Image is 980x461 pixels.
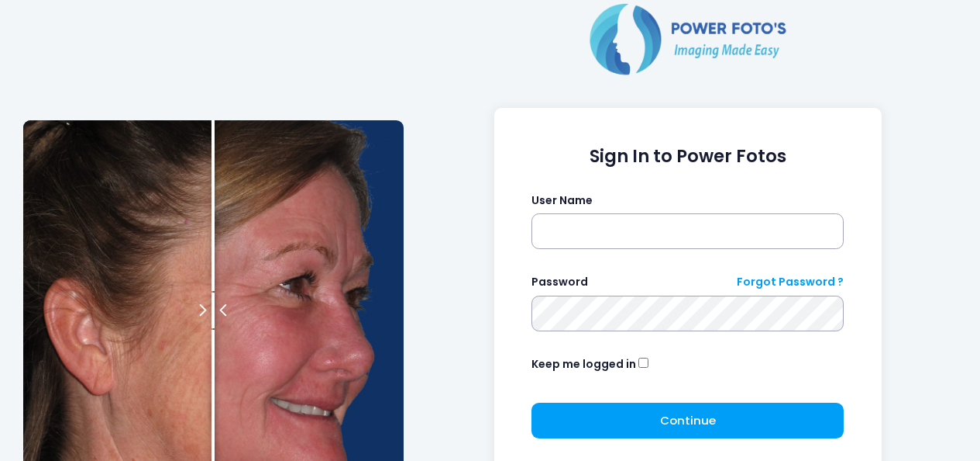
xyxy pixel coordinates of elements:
label: Password [531,274,588,290]
label: Keep me logged in [531,356,636,373]
h1: Sign In to Power Fotos [531,146,844,167]
span: Continue [660,412,716,428]
a: Forgot Password ? [737,274,844,290]
button: Continue [531,403,844,438]
label: User Name [531,192,593,209]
